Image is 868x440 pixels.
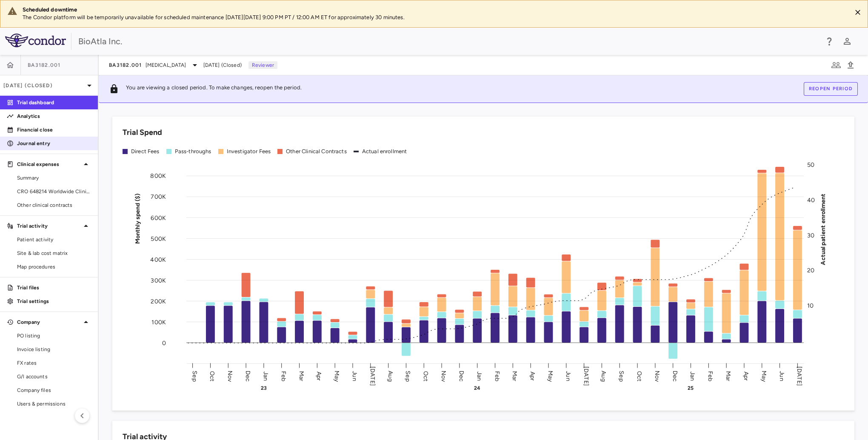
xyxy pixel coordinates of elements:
p: Financial close [17,126,91,134]
tspan: 20 [807,267,814,274]
span: [DATE] (Closed) [203,61,242,69]
span: CRO 648214 Worldwide Clinical Trials Holdings, Inc. [17,188,91,195]
text: Feb [280,371,287,381]
span: Other clinical contracts [17,201,91,209]
text: Oct [636,371,643,381]
tspan: 30 [807,231,814,239]
p: Journal entry [17,140,91,147]
text: May [547,370,554,382]
text: Nov [654,370,661,382]
text: Feb [707,371,714,381]
text: Jun [778,371,785,381]
text: Sep [618,371,625,381]
tspan: 800K [150,172,166,180]
tspan: 400K [150,256,166,263]
tspan: 600K [151,214,166,221]
tspan: 300K [151,277,166,284]
span: BA3182.001 [109,62,142,69]
span: Site & lab cost matrix [17,249,91,257]
text: Nov [226,370,234,382]
span: Company files [17,386,91,394]
span: BA3182.001 [28,62,61,69]
div: Direct Fees [131,148,160,155]
span: Patient activity [17,236,91,243]
tspan: Actual patient enrollment [819,193,827,265]
text: Apr [742,371,750,380]
p: Trial activity [17,222,81,230]
tspan: 0 [162,339,166,346]
text: Dec [458,370,465,381]
p: Reviewer [248,61,277,69]
text: Feb [494,371,501,381]
text: Jun [565,371,572,381]
text: [DATE] [369,366,376,386]
p: Trial dashboard [17,99,91,106]
text: Nov [440,370,447,382]
tspan: Monthly spend ($) [134,193,141,244]
text: Jun [351,371,358,381]
span: Invoice listing [17,346,91,353]
p: Analytics [17,112,91,120]
img: logo-full-SnFGN8VE.png [5,34,66,47]
text: Oct [208,371,216,381]
text: Aug [387,371,394,381]
text: Jan [476,371,483,380]
span: G/l accounts [17,373,91,380]
text: Dec [671,370,679,381]
tspan: 500K [151,235,166,242]
button: Reopen period [804,82,858,96]
p: The Condor platform will be temporarily unavailable for scheduled maintenance [DATE][DATE] 9:00 P... [23,14,845,21]
p: [DATE] (Closed) [3,82,84,89]
p: You are viewing a closed period. To make changes, reopen the period. [126,84,302,94]
span: Map procedures [17,263,91,271]
span: PO listing [17,332,91,340]
text: Sep [191,371,198,381]
tspan: 200K [151,297,166,305]
text: Jan [689,371,696,380]
span: Summary [17,174,91,182]
div: Other Clinical Contracts [286,148,347,155]
p: Trial settings [17,297,91,305]
p: Clinical expenses [17,160,81,168]
tspan: 50 [807,161,814,169]
span: Users & permissions [17,400,91,408]
text: Jan [262,371,269,380]
div: Pass-throughs [175,148,211,155]
text: 24 [474,385,480,391]
text: Apr [315,371,323,380]
text: Sep [404,371,411,381]
text: 25 [688,385,694,391]
div: Investigator Fees [227,148,271,155]
text: [DATE] [582,366,590,386]
text: Mar [725,371,732,381]
text: 23 [261,385,267,391]
div: Scheduled downtime [23,6,845,14]
tspan: 700K [151,193,166,200]
tspan: 10 [807,302,814,309]
text: Oct [422,371,429,381]
text: Dec [244,370,251,381]
p: Company [17,318,81,326]
text: Aug [600,371,607,381]
div: BioAtla Inc. [78,35,819,48]
text: Mar [298,371,305,381]
text: [DATE] [796,366,803,386]
text: May [760,370,768,382]
text: Apr [529,371,536,380]
div: Actual enrollment [362,148,407,155]
span: [MEDICAL_DATA] [146,61,186,69]
tspan: 100K [151,318,166,326]
p: Trial files [17,284,91,291]
span: FX rates [17,359,91,367]
text: May [333,370,340,382]
text: Mar [511,371,518,381]
h6: Trial Spend [123,127,162,138]
button: Close [851,6,864,19]
tspan: 40 [807,196,815,203]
